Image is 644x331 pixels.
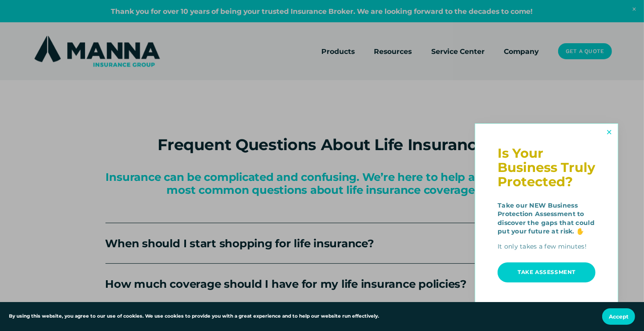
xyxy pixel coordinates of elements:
a: Take Assessment [498,262,595,283]
button: Accept [602,308,635,325]
p: By using this website, you agree to our use of cookies. We use cookies to provide you with a grea... [9,313,379,320]
strong: Take our NEW Business Protection Assessment to discover the gaps that could put your future at ri... [498,201,596,236]
span: Accept [609,313,628,320]
p: It only takes a few minutes! [498,242,595,251]
h1: Is Your Business Truly Protected? [498,146,595,189]
a: Close [602,125,616,140]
